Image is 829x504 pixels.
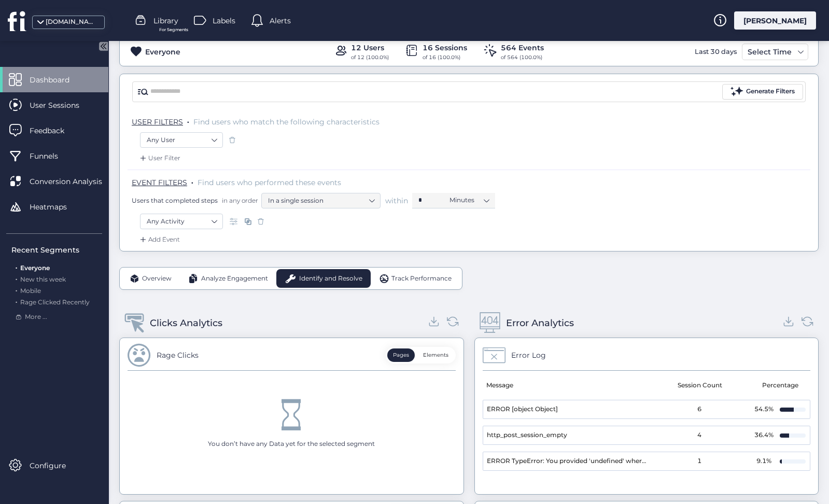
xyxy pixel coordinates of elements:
[20,287,41,295] span: Mobile
[647,371,753,400] mat-header-cell: Session Count
[213,15,235,26] span: Labels
[423,42,467,53] div: 16 Sessions
[697,456,701,466] span: 1
[511,349,546,361] div: Error Log
[191,176,193,186] span: .
[697,404,701,414] span: 6
[46,17,97,27] div: [DOMAIN_NAME]
[153,15,178,26] span: Library
[30,201,82,213] span: Heatmaps
[138,153,180,163] div: User Filter
[487,404,558,414] span: ERROR [object Object]
[697,430,701,440] span: 4
[30,176,118,187] span: Conversion Analysis
[506,316,574,330] div: Error Analytics
[30,100,95,111] span: User Sessions
[16,296,17,306] span: .
[487,430,567,440] span: http_post_session_empty
[734,11,816,30] div: [PERSON_NAME]
[754,456,775,466] div: 9.1%
[157,349,199,361] div: Rage Clicks
[417,348,454,362] button: Elements
[30,150,74,162] span: Funnels
[201,274,268,284] span: Analyze Engagement
[692,44,739,60] div: Last 30 days
[147,214,216,229] nz-select-item: Any Activity
[142,274,172,284] span: Overview
[187,115,189,125] span: .
[132,178,187,187] span: EVENT FILTERS
[208,439,375,449] div: You don’t have any Data yet for the selected segment
[753,371,810,400] mat-header-cell: Percentage
[385,195,408,206] span: within
[11,244,102,256] div: Recent Segments
[132,196,218,205] span: Users that completed steps
[745,46,794,58] div: Select Time
[220,196,258,205] span: in any order
[147,132,216,148] nz-select-item: Any User
[30,74,85,86] span: Dashboard
[754,404,775,414] div: 54.5%
[487,456,647,466] span: ERROR TypeError: You provided 'undefined' where a stream was expected. You can provide an Observa...
[754,430,775,440] div: 36.4%
[30,125,80,136] span: Feedback
[20,298,90,306] span: Rage Clicked Recently
[138,234,180,245] div: Add Event
[746,87,795,96] div: Generate Filters
[722,84,803,100] button: Generate Filters
[159,26,188,33] span: For Segments
[16,273,17,283] span: .
[198,178,341,187] span: Find users who performed these events
[132,117,183,127] span: USER FILTERS
[387,348,415,362] button: Pages
[351,42,389,53] div: 12 Users
[25,312,47,322] span: More ...
[150,316,222,330] div: Clicks Analytics
[501,42,544,53] div: 564 Events
[30,460,81,471] span: Configure
[193,117,380,127] span: Find users who match the following characteristics
[145,46,180,58] div: Everyone
[501,53,544,62] div: of 564 (100.0%)
[268,193,374,208] nz-select-item: In a single session
[449,192,489,208] nz-select-item: Minutes
[20,275,66,283] span: New this week
[423,53,467,62] div: of 16 (100.0%)
[351,53,389,62] div: of 12 (100.0%)
[16,262,17,272] span: .
[299,274,362,284] span: Identify and Resolve
[270,15,291,26] span: Alerts
[391,274,452,284] span: Track Performance
[16,285,17,295] span: .
[20,264,50,272] span: Everyone
[483,371,647,400] mat-header-cell: Message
